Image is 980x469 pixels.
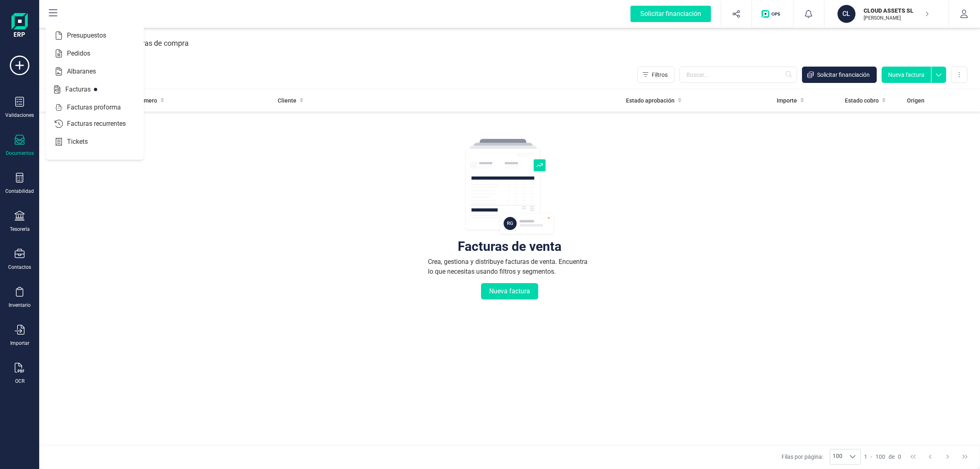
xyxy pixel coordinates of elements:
span: 1 [864,453,867,461]
span: Presupuestos [64,31,121,40]
span: Filtros [652,71,668,79]
span: Cliente [278,96,296,105]
button: Solicitar financiación [621,1,721,27]
button: First Page [905,449,921,465]
div: Importar [10,340,29,346]
span: Solicitar financiación [817,71,870,79]
button: Logo de OPS [757,1,788,27]
span: Estado aprobación [626,96,675,105]
span: Importe [777,96,797,105]
div: Documentos [6,150,34,156]
div: Solicitar financiación [630,6,711,22]
div: Contabilidad [5,188,34,194]
img: Logo Finanedi [11,13,28,39]
p: [PERSON_NAME] [864,15,929,21]
span: Facturas [62,85,105,94]
span: Pedidos [64,49,105,58]
button: Nueva factura [481,283,538,299]
button: Filtros [637,67,675,83]
button: Previous Page [922,449,938,465]
div: OCR [15,378,24,384]
span: 0 [898,453,901,461]
input: Buscar... [679,67,797,83]
span: Facturas recurrentes [64,119,140,129]
img: img-empty-table.svg [465,138,555,236]
span: Estado cobro [845,96,879,105]
div: Inventario [9,302,31,308]
div: Validaciones [5,112,34,118]
div: Facturas de compra [124,33,189,54]
div: Facturas de venta [458,242,561,250]
div: Tesorería [10,226,30,232]
span: 100 [875,453,885,461]
div: CL [837,5,855,23]
span: de [889,453,895,461]
button: CLCLOUD ASSETS SL[PERSON_NAME] [834,1,939,27]
div: Crea, gestiona y distribuye facturas de venta. Encuentra lo que necesitas usando filtros y segmen... [428,257,591,277]
button: Solicitar financiación [802,67,877,83]
span: 100 [830,449,845,464]
span: Albaranes [64,67,111,76]
span: Facturas proforma [64,103,136,112]
button: Nueva factura [882,67,931,83]
span: Tickets [64,137,102,147]
button: Next Page [940,449,955,465]
div: - [864,453,901,461]
button: Last Page [957,449,973,465]
p: CLOUD ASSETS SL [864,7,929,15]
div: Filas por página: [782,449,861,465]
span: Número [136,96,157,105]
span: Origen [907,96,924,105]
div: Contactos [8,264,31,270]
img: Logo de OPS [762,10,783,18]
